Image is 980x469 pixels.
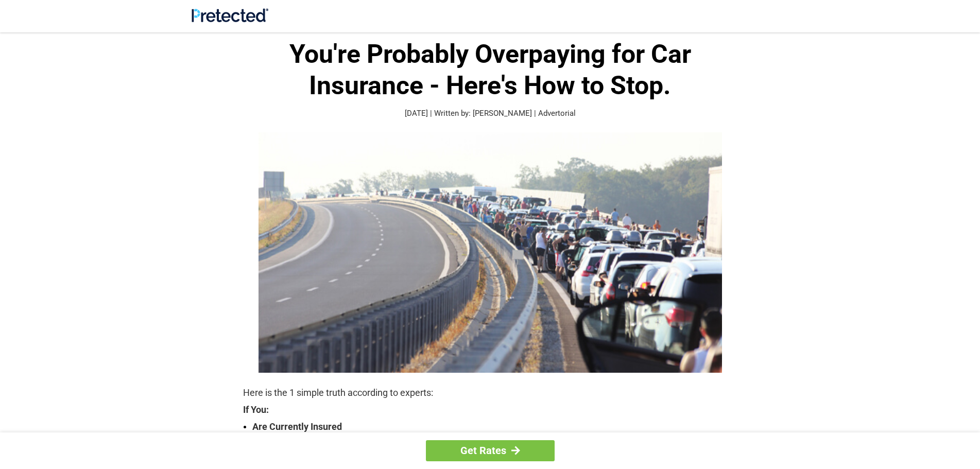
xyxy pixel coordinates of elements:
p: Here is the 1 simple truth according to experts: [243,386,737,400]
a: Get Rates [426,440,555,461]
strong: If You: [243,405,737,414]
a: Site Logo [192,14,268,24]
h1: You're Probably Overpaying for Car Insurance - Here's How to Stop. [243,39,737,101]
strong: Are Currently Insured [252,420,737,434]
img: Site Logo [192,8,268,22]
p: [DATE] | Written by: [PERSON_NAME] | Advertorial [243,108,737,119]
